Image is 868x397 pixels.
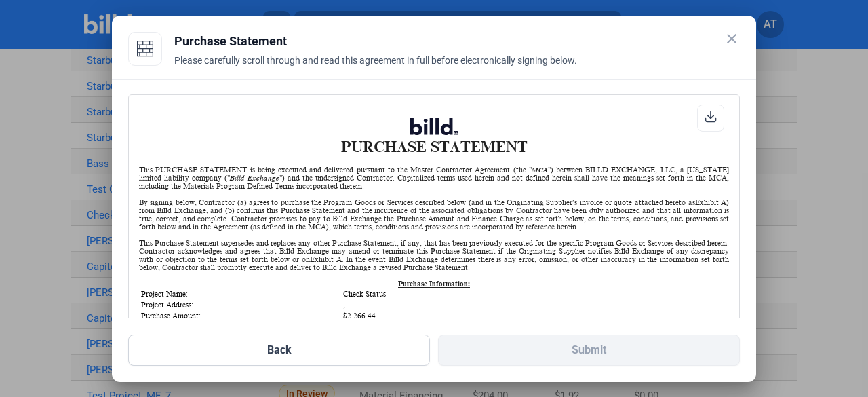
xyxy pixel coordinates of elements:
div: Please carefully scroll through and read this agreement in full before electronically signing below. [174,54,740,83]
div: Purchase Statement [174,32,740,51]
div: This PURCHASE STATEMENT is being executed and delivered pursuant to the Master Contractor Agreeme... [139,166,729,190]
td: Project Name: [140,289,341,299]
u: Exhibit A [310,255,342,263]
div: This Purchase Statement supersedes and replaces any other Purchase Statement, if any, that has be... [139,239,729,271]
u: Purchase Information: [398,280,470,288]
button: Back [128,335,430,366]
h1: PURCHASE STATEMENT [139,118,729,155]
button: Submit [438,335,740,366]
td: Project Address: [140,300,341,309]
i: Billd Exchange [230,174,279,182]
u: Exhibit A [695,198,726,206]
mat-icon: close [724,31,740,47]
td: Check Status [342,289,728,299]
div: By signing below, Contractor (a) agrees to purchase the Program Goods or Services described below... [139,198,729,231]
td: , [342,300,728,309]
i: MCA [532,166,548,174]
td: $2,266.44 [342,311,728,320]
td: Purchase Amount: [140,311,341,320]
